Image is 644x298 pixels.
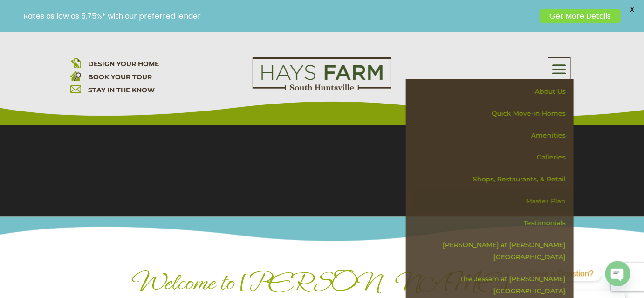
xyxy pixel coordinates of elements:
a: About Us [412,81,574,103]
img: Logo [253,57,391,91]
img: design your home [70,57,81,68]
a: Testimonials [412,212,574,234]
a: Shops, Restaurants, & Retail [412,168,574,190]
a: STAY IN THE KNOW [88,86,155,94]
a: Quick Move-in Homes [412,103,574,125]
a: Amenities [412,125,574,146]
a: Get More Details [540,9,621,23]
a: Master Plan [412,190,574,212]
p: Rates as low as 5.75%* with our preferred lender [23,12,535,21]
a: Galleries [412,146,574,168]
a: DESIGN YOUR HOME [88,60,159,68]
a: hays farm homes huntsville development [253,84,391,93]
a: [PERSON_NAME] at [PERSON_NAME][GEOGRAPHIC_DATA] [412,234,574,268]
a: BOOK YOUR TOUR [88,73,152,81]
img: book your home tour [70,70,81,81]
span: X [625,2,639,16]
